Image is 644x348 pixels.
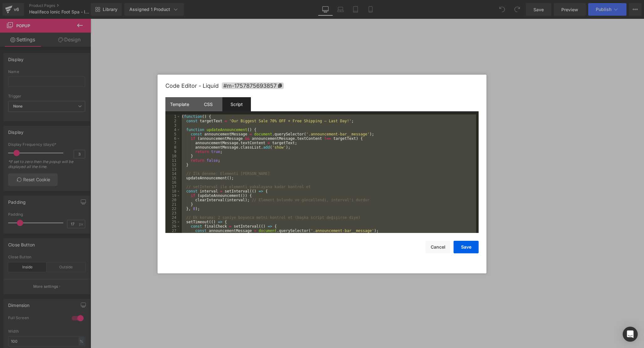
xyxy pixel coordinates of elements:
[165,171,180,176] div: 14
[165,211,180,215] div: 23
[165,82,219,89] span: Code Editor - Liquid
[425,241,450,253] button: Cancel
[165,158,180,163] div: 11
[165,207,180,211] div: 22
[194,97,222,111] div: CSS
[165,163,180,167] div: 12
[165,136,180,141] div: 6
[165,198,180,202] div: 20
[165,224,180,229] div: 26
[623,327,638,342] div: Open Intercom Messenger
[165,114,180,119] div: 1
[165,123,180,128] div: 3
[165,132,180,136] div: 5
[165,189,180,193] div: 18
[165,229,180,233] div: 27
[165,185,180,189] div: 17
[165,97,194,111] div: Template
[165,202,180,207] div: 21
[165,141,180,145] div: 7
[165,193,180,198] div: 19
[165,220,180,224] div: 25
[165,119,180,123] div: 2
[165,176,180,180] div: 15
[165,215,180,220] div: 24
[165,167,180,171] div: 13
[165,150,180,154] div: 9
[165,145,180,150] div: 8
[222,82,284,89] span: Click to copy
[165,128,180,132] div: 4
[454,241,479,253] button: Save
[222,97,251,111] div: Script
[165,180,180,185] div: 16
[165,154,180,158] div: 10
